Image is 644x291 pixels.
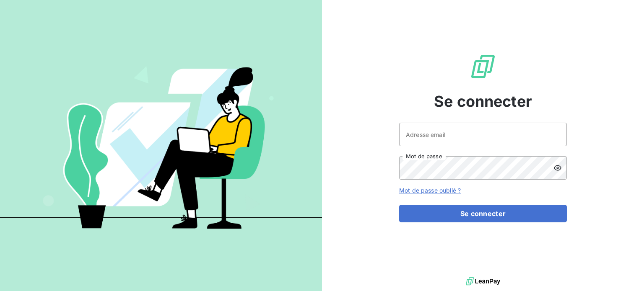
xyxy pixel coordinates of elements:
[399,187,461,194] a: Mot de passe oublié ?
[399,205,567,222] button: Se connecter
[466,275,500,288] img: logo
[470,53,496,80] img: Logo LeanPay
[434,90,532,113] span: Se connecter
[399,123,567,146] input: placeholder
